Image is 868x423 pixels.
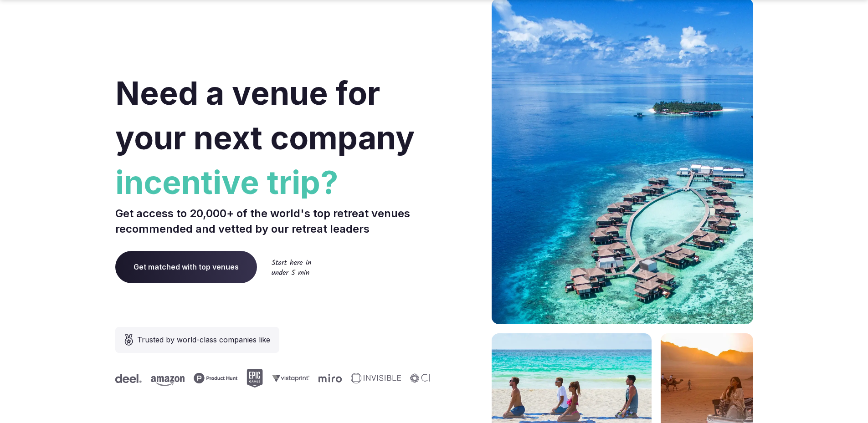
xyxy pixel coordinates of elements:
span: Need a venue for your next company [115,74,415,157]
svg: Invisible company logo [350,373,400,384]
svg: Vistaprint company logo [271,374,308,382]
svg: Miro company logo [318,374,341,382]
img: Start here in under 5 min [272,259,311,275]
span: incentive trip? [115,160,431,205]
svg: Deel company logo [114,374,141,383]
p: Get access to 20,000+ of the world's top retreat venues recommended and vetted by our retreat lea... [115,206,431,236]
svg: Epic Games company logo [246,369,262,387]
a: Get matched with top venues [115,251,257,283]
span: Trusted by world-class companies like [137,334,270,345]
